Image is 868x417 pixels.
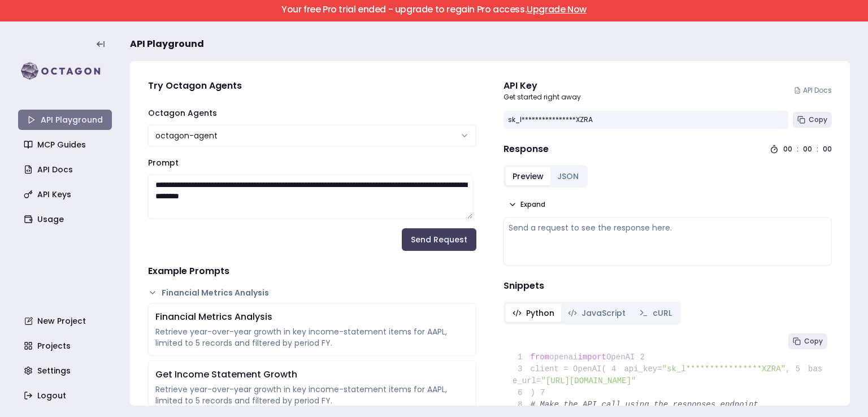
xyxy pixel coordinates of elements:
span: # Make the API call using the responses endpoint [531,400,758,409]
div: 00 [803,145,812,154]
span: ) [513,388,535,397]
a: API Docs [19,159,113,180]
div: Send a request to see the response here. [509,222,827,233]
span: 6 [513,387,531,399]
span: Copy [809,115,827,124]
span: 1 [513,351,531,363]
span: from [531,353,550,362]
a: Settings [19,360,113,381]
label: Octagon Agents [148,107,217,119]
button: Expand [504,197,550,212]
span: 7 [535,387,553,399]
span: 3 [513,363,531,375]
button: JSON [550,167,585,185]
p: Get started right away [504,93,581,102]
span: 4 [606,363,624,375]
a: Logout [19,385,113,406]
div: Retrieve year-over-year growth in key income-statement items for AAPL, limited to 5 records and f... [155,326,469,349]
div: Get Income Statement Growth [155,368,469,381]
div: : [817,145,818,154]
a: Projects [19,336,113,356]
button: Send Request [402,228,476,251]
label: Prompt [148,157,179,168]
span: Expand [520,200,545,209]
div: : [797,145,798,154]
h4: Response [504,142,549,156]
a: Usage [19,209,113,229]
a: API Playground [18,110,112,130]
span: OpenAI [606,353,635,362]
h5: Your free Pro trial ended - upgrade to regain Pro access. [10,5,858,14]
button: Preview [506,167,550,185]
span: , [785,364,790,373]
img: logo-rect-yK7x_WSZ.svg [18,60,112,82]
span: 8 [513,399,531,411]
span: Copy [804,337,823,346]
span: API Playground [130,37,204,51]
button: Copy [793,112,832,128]
span: 5 [790,363,808,375]
a: API Keys [19,184,113,205]
span: "[URL][DOMAIN_NAME]" [541,376,636,385]
div: API Key [504,79,581,93]
span: JavaScript [581,307,626,319]
span: cURL [653,307,672,319]
a: API Docs [794,86,832,95]
a: New Project [19,311,113,331]
div: 00 [823,145,832,154]
div: Retrieve year-over-year growth in key income-statement items for AAPL, limited to 5 records and f... [155,384,469,406]
h4: Try Octagon Agents [148,79,476,93]
h4: Example Prompts [148,264,476,278]
h4: Snippets [504,279,832,293]
a: Upgrade Now [527,3,587,16]
span: client = OpenAI( [513,364,606,373]
div: Financial Metrics Analysis [155,310,469,324]
span: openai [549,353,578,362]
button: Financial Metrics Analysis [148,287,476,298]
div: 00 [783,145,792,154]
button: Copy [788,333,827,349]
a: MCP Guides [19,134,113,155]
span: 2 [635,351,653,363]
span: api_key= [624,364,662,373]
span: import [578,353,606,362]
span: Python [526,307,554,319]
